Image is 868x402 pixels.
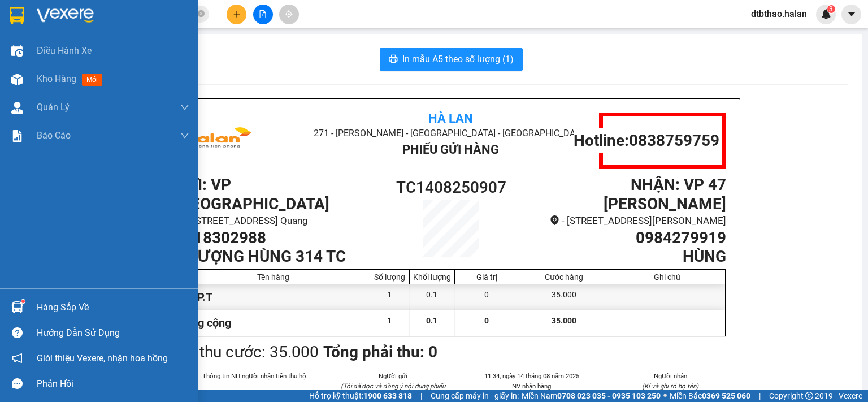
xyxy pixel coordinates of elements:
[177,284,370,310] div: PB P.T
[253,5,273,24] button: file-add
[106,28,472,42] li: 271 - [PERSON_NAME] - [GEOGRAPHIC_DATA] - [GEOGRAPHIC_DATA]
[11,102,23,114] img: warehouse-icon
[520,247,726,266] h1: HÙNG
[176,247,382,266] h1: PHƯỢNG HÙNG 314 TC
[11,301,23,313] img: warehouse-icon
[37,299,189,316] div: Hàng sắp về
[12,353,23,364] span: notification
[176,228,382,248] h1: 0918302988
[11,130,23,142] img: solution-icon
[227,5,246,24] button: plus
[829,5,833,13] span: 3
[455,284,519,310] div: 0
[670,390,750,402] span: Miền Bắc
[642,382,698,390] i: (Kí và ghi rõ họ tên)
[198,9,205,20] span: close-circle
[37,351,168,365] span: Giới thiệu Vexere, nhận hoa hồng
[11,74,23,85] img: warehouse-icon
[552,316,576,325] span: 35.000
[484,316,489,325] span: 0
[259,10,267,18] span: file-add
[387,316,392,325] span: 1
[10,7,24,24] img: logo-vxr
[180,273,367,282] div: Tên hàng
[702,391,750,400] strong: 0369 525 060
[431,390,519,402] span: Cung cấp máy in - giấy in:
[373,273,406,282] div: Số lượng
[37,375,189,392] div: Phản hồi
[742,7,816,21] span: dtbthao.halan
[612,273,722,282] div: Ghi chú
[370,284,410,310] div: 1
[428,111,473,126] b: Hà Lan
[198,10,205,17] span: close-circle
[615,371,727,381] li: Người nhận
[176,213,382,228] li: - [STREET_ADDRESS] Quang
[14,77,168,115] b: GỬI : VP [GEOGRAPHIC_DATA]
[180,103,189,112] span: down
[37,325,189,342] div: Hướng dẫn sử dụng
[410,284,455,310] div: 0.1
[176,340,319,365] div: Đã thu cước : 35.000
[279,5,299,24] button: aim
[847,9,857,19] span: caret-down
[267,126,634,140] li: 271 - [PERSON_NAME] - [GEOGRAPHIC_DATA] - [GEOGRAPHIC_DATA]
[402,142,499,157] b: Phiếu Gửi Hàng
[759,390,761,402] span: |
[37,100,70,114] span: Quản Lý
[180,316,231,330] span: Tổng cộng
[522,390,661,402] span: Miền Nam
[426,316,437,325] span: 0.1
[476,371,588,381] li: 11:34, ngày 14 tháng 08 năm 2025
[520,213,726,228] li: - [STREET_ADDRESS][PERSON_NAME]
[233,10,241,18] span: plus
[337,371,449,381] li: Người gửi
[389,54,398,65] span: printer
[604,175,726,213] b: NHẬN : VP 47 [PERSON_NAME]
[341,382,445,400] i: (Tôi đã đọc và đồng ý nội dung phiếu gửi hàng)
[285,10,293,18] span: aim
[198,371,310,381] li: Thông tin NH người nhận tiền thu hộ
[413,273,452,282] div: Khối lượng
[402,52,514,66] span: In mẫu A5 theo số lượng (1)
[37,128,71,142] span: Báo cáo
[21,300,25,303] sup: 1
[557,391,661,400] strong: 0708 023 035 - 0935 103 250
[363,391,412,400] strong: 1900 633 818
[841,5,861,24] button: caret-down
[176,175,329,213] b: GỬI : VP [GEOGRAPHIC_DATA]
[519,284,609,310] div: 35.000
[180,131,189,140] span: down
[12,327,23,338] span: question-circle
[37,74,76,84] span: Kho hàng
[476,381,588,391] li: NV nhận hàng
[14,14,99,71] img: logo.jpg
[11,45,23,57] img: warehouse-icon
[458,273,516,282] div: Giá trị
[380,48,523,71] button: printerIn mẫu A5 theo số lượng (1)
[37,44,92,58] span: Điều hành xe
[12,378,23,389] span: message
[574,131,719,150] h1: Hotline: 0838759759
[382,175,520,200] h1: TC1408250907
[663,394,667,398] span: ⚪️
[82,74,102,86] span: mới
[805,392,813,400] span: copyright
[550,215,559,225] span: environment
[309,390,412,402] span: Hỗ trợ kỹ thuật:
[522,273,606,282] div: Cước hàng
[420,390,422,402] span: |
[176,113,261,169] img: logo.jpg
[827,5,835,13] sup: 3
[520,228,726,248] h1: 0984279919
[323,343,437,361] b: Tổng phải thu: 0
[821,9,831,19] img: icon-new-feature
